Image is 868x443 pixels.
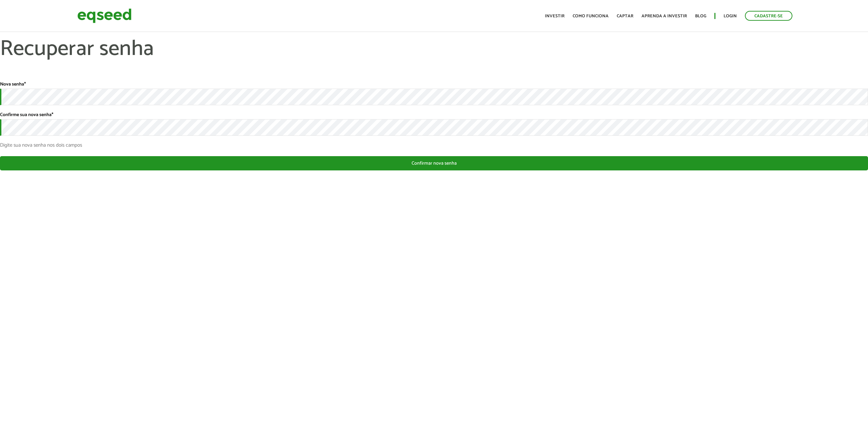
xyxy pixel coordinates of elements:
[545,14,565,18] a: Investir
[77,7,132,25] img: EqSeed
[695,14,706,18] a: Blog
[617,14,633,18] a: Captar
[724,14,737,18] a: Login
[52,111,53,119] span: Este campo é obrigatório.
[573,14,609,18] a: Como funciona
[24,80,26,88] span: Este campo é obrigatório.
[745,11,792,21] a: Cadastre-se
[642,14,687,18] a: Aprenda a investir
